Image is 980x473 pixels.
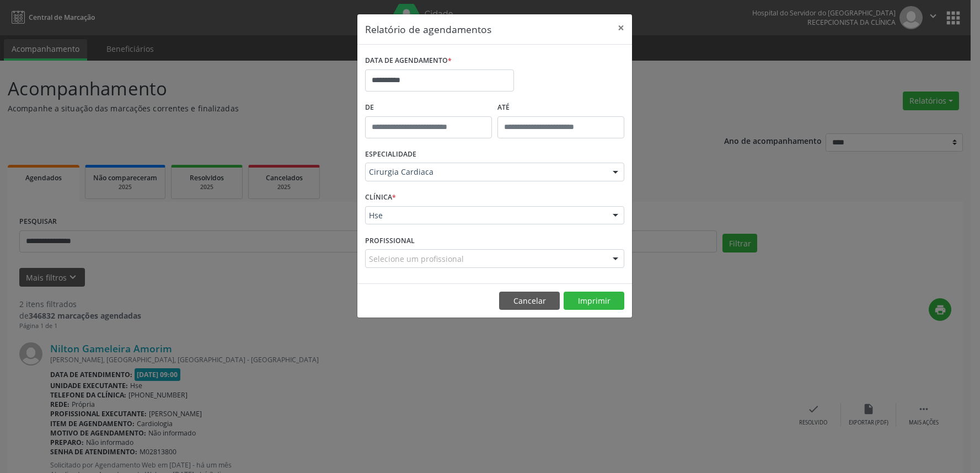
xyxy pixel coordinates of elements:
[365,99,492,116] label: De
[610,14,632,41] button: Close
[369,210,602,221] span: Hse
[365,232,415,249] label: PROFISSIONAL
[365,22,491,36] h5: Relatório de agendamentos
[369,253,464,265] span: Selecione um profissional
[365,189,396,206] label: CLÍNICA
[497,99,624,116] label: ATÉ
[499,292,560,310] button: Cancelar
[365,146,416,163] label: ESPECIALIDADE
[369,166,602,178] span: Cirurgia Cardiaca
[365,52,452,69] label: DATA DE AGENDAMENTO
[564,292,624,310] button: Imprimir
